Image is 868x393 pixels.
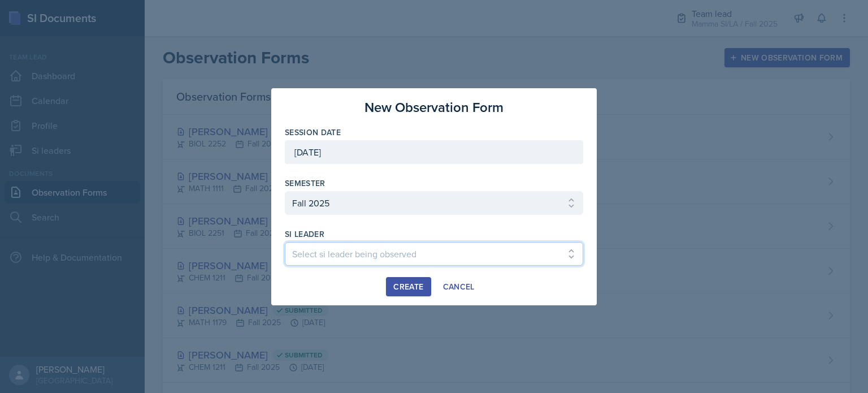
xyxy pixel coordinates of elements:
h3: New Observation Form [364,97,504,118]
div: Cancel [443,282,475,291]
button: Cancel [436,277,482,296]
div: Create [393,282,423,291]
label: si leader [285,228,324,240]
label: Session Date [285,127,341,138]
label: Semester [285,178,325,189]
button: Create [386,277,431,296]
